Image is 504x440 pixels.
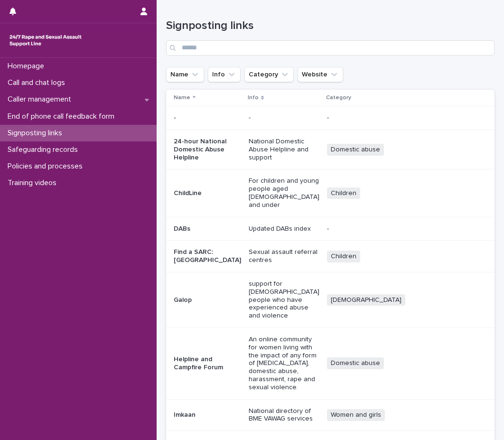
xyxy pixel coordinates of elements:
p: Category [326,93,351,103]
p: Helpline and Campfire Forum [174,356,241,372]
span: Children [327,251,360,262]
span: [DEMOGRAPHIC_DATA] [327,294,405,306]
p: - [327,225,493,233]
p: End of phone call feedback form [4,112,122,121]
p: National Domestic Abuse Helpline and support [249,138,319,161]
button: Category [244,67,294,82]
p: - [327,114,493,122]
button: Info [208,67,241,82]
p: An online community for women living with the impact of any form of [MEDICAL_DATA], domestic abus... [249,336,319,392]
h1: Signposting links [166,19,495,33]
p: Safeguarding records [4,145,85,154]
p: Galop [174,296,241,304]
p: Updated DABs index [249,225,319,233]
p: For children and young people aged [DEMOGRAPHIC_DATA] and under [249,177,319,209]
p: Homepage [4,62,52,71]
p: - [174,114,241,122]
span: Domestic abuse [327,357,384,369]
span: Domestic abuse [327,144,384,156]
button: Website [298,67,343,82]
p: Training videos [4,178,64,187]
p: ChildLine [174,189,241,197]
p: Name [174,93,190,103]
input: Search [166,40,495,56]
span: Women and girls [327,409,385,421]
p: 24-hour National Domestic Abuse Helpline [174,138,241,161]
p: - [249,114,319,122]
p: Info [248,93,259,103]
button: Name [166,67,204,82]
p: National directory of BME VAWAG services [249,407,319,423]
img: rhQMoQhaT3yELyF149Cw [8,31,84,50]
p: Find a SARC: [GEOGRAPHIC_DATA] [174,248,241,264]
span: Children [327,187,360,199]
p: Sexual assault referral centres [249,248,319,264]
p: Signposting links [4,129,70,138]
p: Imkaan [174,411,241,419]
p: support for [DEMOGRAPHIC_DATA] people who have experienced abuse and violence [249,280,319,320]
p: Call and chat logs [4,78,73,87]
p: Caller management [4,95,79,104]
p: DABs [174,225,241,233]
p: Policies and processes [4,162,90,171]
